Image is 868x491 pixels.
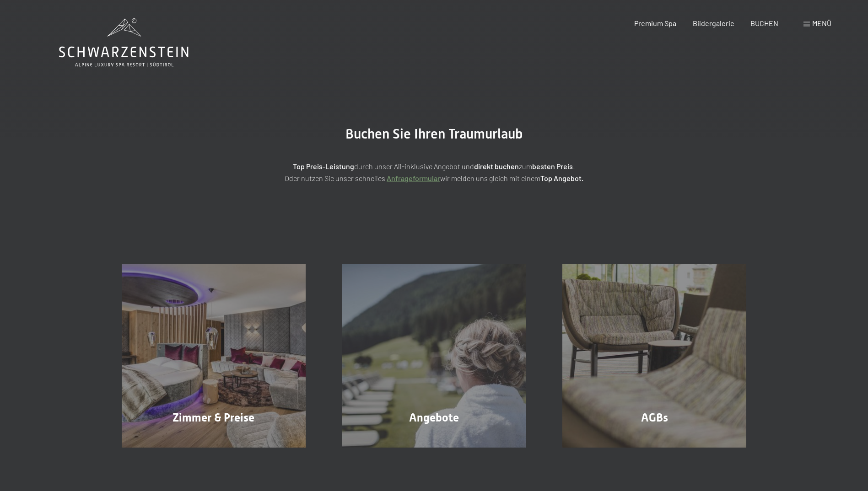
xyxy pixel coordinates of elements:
[293,162,354,171] strong: Top Preis-Leistung
[532,162,573,171] strong: besten Preis
[205,160,663,184] p: durch unser All-inklusive Angebot und zum ! Oder nutzen Sie unser schnelles wir melden uns gleich...
[324,264,545,448] a: Buchung Angebote
[812,19,831,27] span: Menü
[409,411,459,424] span: Angebote
[544,264,765,448] a: Buchung AGBs
[387,174,440,182] a: Anfrageformular
[634,19,676,27] a: Premium Spa
[103,264,324,448] a: Buchung Zimmer & Preise
[173,411,254,424] span: Zimmer & Preise
[641,411,668,424] span: AGBs
[540,174,583,182] strong: Top Angebot.
[750,19,778,27] a: BUCHEN
[693,19,734,27] a: Bildergalerie
[345,126,523,142] span: Buchen Sie Ihren Traumurlaub
[474,162,519,171] strong: direkt buchen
